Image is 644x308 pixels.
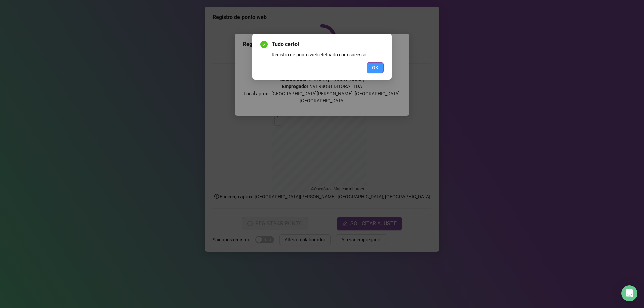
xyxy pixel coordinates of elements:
button: OK [367,62,384,73]
span: Tudo certo! [272,40,384,48]
span: check-circle [260,41,268,48]
div: Open Intercom Messenger [621,285,637,301]
div: Registro de ponto web efetuado com sucesso. [272,51,384,58]
span: OK [372,64,378,71]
